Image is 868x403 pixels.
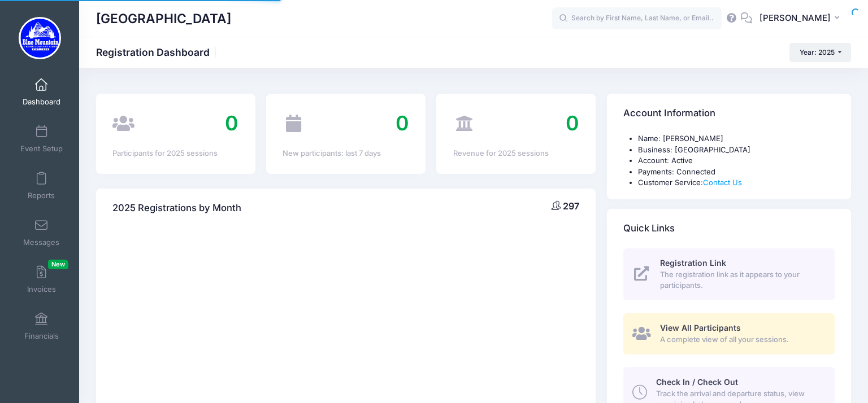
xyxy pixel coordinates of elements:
[656,377,738,387] span: Check In / Check Out
[96,6,231,32] h1: [GEOGRAPHIC_DATA]
[623,313,835,354] a: View All Participants A complete view of all your sessions.
[638,144,835,156] li: Business: [GEOGRAPHIC_DATA]
[15,260,68,299] a: InvoicesNew
[759,12,831,24] span: [PERSON_NAME]
[112,148,238,159] div: Participants for 2025 sessions
[752,6,851,32] button: [PERSON_NAME]
[623,98,715,130] h4: Account Information
[23,238,59,247] span: Messages
[660,323,741,332] span: View All Participants
[225,111,238,135] span: 0
[27,284,56,294] span: Invoices
[19,17,61,59] img: Blue Mountain Cross Country Camp
[112,192,241,224] h4: 2025 Registrations by Month
[638,177,835,189] li: Customer Service:
[283,148,409,159] div: New participants: last 7 days
[623,248,835,300] a: Registration Link The registration link as it appears to your participants.
[789,43,851,62] button: Year: 2025
[566,111,579,135] span: 0
[15,306,68,346] a: Financials
[24,331,59,341] span: Financials
[15,213,68,252] a: Messages
[23,97,60,107] span: Dashboard
[552,7,722,30] input: Search by First Name, Last Name, or Email...
[800,48,835,56] span: Year: 2025
[453,148,579,159] div: Revenue for 2025 sessions
[28,191,55,200] span: Reports
[15,119,68,159] a: Event Setup
[15,72,68,112] a: Dashboard
[638,133,835,144] li: Name: [PERSON_NAME]
[703,178,742,187] a: Contact Us
[660,269,822,291] span: The registration link as it appears to your participants.
[660,334,822,345] span: A complete view of all your sessions.
[638,167,835,178] li: Payments: Connected
[396,111,409,135] span: 0
[638,155,835,167] li: Account: Active
[563,200,579,212] span: 297
[623,212,675,244] h4: Quick Links
[15,166,68,205] a: Reports
[48,260,68,269] span: New
[660,258,726,268] span: Registration Link
[96,46,219,58] h1: Registration Dashboard
[20,144,63,154] span: Event Setup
